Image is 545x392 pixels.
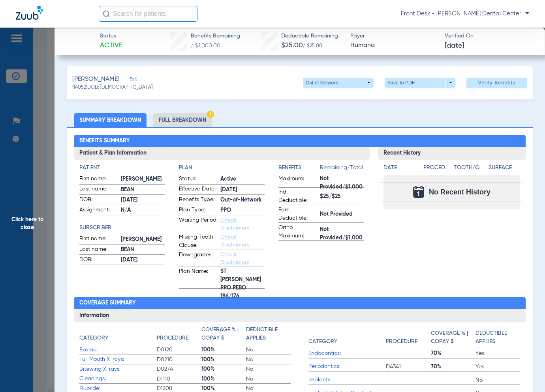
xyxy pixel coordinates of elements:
app-breakdown-title: Procedure [157,326,201,345]
h2: Coverage Summary [74,297,526,310]
app-breakdown-title: Category [308,326,386,349]
div: Chat Widget [506,354,545,392]
span: Edit [130,77,137,84]
app-breakdown-title: Deductible Applies [246,326,291,345]
span: No [246,375,291,383]
span: Yes [475,363,520,371]
span: [DATE] [121,256,165,264]
span: [PERSON_NAME] [121,235,165,244]
button: Verify Benefits [466,78,527,88]
span: DOB: [79,256,118,265]
span: 100% [201,356,246,364]
h4: Surface [489,164,521,172]
a: Check Disclaimers [220,234,249,248]
span: [PERSON_NAME] [121,175,165,183]
span: 70% [431,363,475,371]
span: Not Provided/$1,000 [320,179,364,187]
span: Periodontics: [308,362,386,371]
span: / $25.00 [303,44,322,49]
span: ST [PERSON_NAME] PPO PEBO 196/176 [220,280,265,288]
h4: Tooth/Quad [454,164,486,172]
span: 70% [431,349,475,357]
h4: Benefits [278,164,320,172]
a: Check Disclaimers [220,217,249,231]
h3: Patient & Plan Information [74,147,370,160]
span: Ind. Deductible: [278,188,317,205]
h4: Plan [179,164,265,172]
span: (14052) DOB: [DEMOGRAPHIC_DATA] [72,84,152,91]
span: Verify Benefits [478,80,516,86]
span: 100% [201,365,246,373]
span: Downgrades: [179,251,218,267]
span: Yes [475,349,520,357]
span: BEAN [121,186,165,194]
span: Endodontics: [308,349,386,358]
span: 100% [201,346,246,354]
h4: Deductible Applies [475,329,516,346]
span: Deductible Remaining [281,32,338,40]
span: PPO [220,206,265,215]
span: Benefits Type: [179,196,218,205]
span: Active [100,41,122,50]
h3: Recent History [378,147,526,160]
span: 100% [201,375,246,383]
app-breakdown-title: Coverage % | Copay $ [431,326,475,349]
span: Ortho Maximum: [278,224,317,240]
span: Not Provided/$1,000 [320,230,364,238]
h4: Category [79,334,108,342]
h4: Subscriber [79,224,165,232]
span: Plan Type: [179,206,218,215]
span: D0120 [157,346,201,354]
span: Waiting Period: [179,216,218,232]
span: D1110 [157,375,201,383]
img: Hazard [207,111,214,118]
span: Exams: [79,346,157,354]
span: D0274 [157,365,201,373]
h4: Coverage % | Copay $ [431,329,472,346]
h4: Patient [79,164,165,172]
button: Out of Network [303,78,374,88]
span: Missing Tooth Clause: [179,233,218,250]
span: First name: [79,175,118,184]
span: [DATE] [445,41,464,51]
input: Search for patients [99,6,197,22]
span: First name: [79,235,118,244]
li: Full Breakdown [153,113,212,127]
app-breakdown-title: Procedure [423,164,451,175]
h3: Information [74,309,526,322]
span: Payer [350,32,438,40]
span: Last name: [79,185,118,194]
span: Assignment: [79,206,118,215]
h2: Benefits Summary [74,135,526,147]
span: D4341 [386,363,430,371]
h4: Category [308,338,337,346]
span: DOB: [79,196,118,205]
img: Search Icon [103,10,110,17]
span: Implants: [308,376,386,384]
span: Status: [179,175,218,184]
img: Zuub Logo [16,6,43,20]
span: No [246,356,291,364]
span: Plan Name: [179,267,218,288]
app-breakdown-title: Coverage % | Copay $ [201,326,246,345]
span: No Recent History [429,188,490,196]
app-breakdown-title: Procedure [386,326,430,349]
span: No [246,346,291,354]
span: Cleanings: [79,375,157,383]
span: No [475,376,520,384]
span: / $1,000.00 [191,43,220,49]
app-breakdown-title: Category [79,326,157,345]
span: Bitewing X-rays: [79,365,157,373]
a: Check Disclaimers [220,252,249,265]
span: Effective Date: [179,185,218,194]
span: Remaining/Total [320,164,364,175]
span: [PERSON_NAME] [72,75,120,84]
span: Front Desk - [PERSON_NAME] Dental Center [401,10,529,18]
span: Full Mouth X-rays: [79,355,157,364]
span: Out-of-Network [220,196,265,204]
span: $25.00 [281,42,303,49]
span: D0210 [157,356,201,364]
app-breakdown-title: Date [383,164,417,175]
